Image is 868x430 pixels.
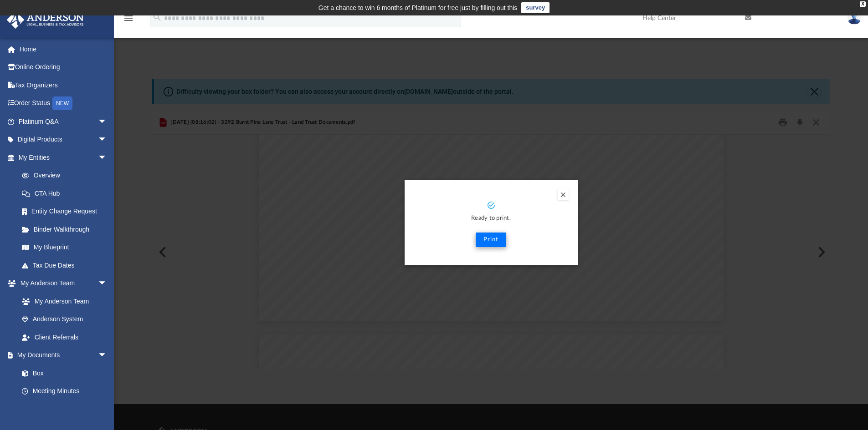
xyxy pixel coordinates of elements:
img: Anderson Advisors Platinum Portal [4,11,87,29]
a: My Blueprint [13,238,116,257]
a: Tax Due Dates [13,256,121,274]
a: Digital Productsarrow_drop_down [6,131,121,149]
i: search [152,12,162,22]
a: Platinum Q&Aarrow_drop_down [6,112,121,131]
a: Box [13,364,112,382]
div: Get a chance to win 6 months of Platinum for free just by filling out this [318,2,518,13]
span: arrow_drop_down [98,274,116,293]
a: Client Referrals [13,328,116,346]
i: menu [123,13,134,24]
a: Order StatusNEW [6,94,121,113]
div: Preview [152,111,831,369]
img: User Pic [847,11,861,25]
p: Ready to print. [414,213,569,224]
a: survey [521,2,550,13]
span: arrow_drop_down [98,131,116,149]
a: Entity Change Request [13,202,121,221]
a: CTA Hub [13,184,121,202]
a: My Documentsarrow_drop_down [6,346,116,364]
a: menu [123,17,134,24]
a: Tax Organizers [6,76,121,94]
a: Binder Walkthrough [13,220,121,238]
span: arrow_drop_down [98,346,116,365]
button: Print [476,233,506,247]
a: Anderson System [13,310,116,329]
a: Home [6,40,121,58]
a: My Anderson Team [13,292,112,310]
div: NEW [52,96,72,110]
a: My Entitiesarrow_drop_down [6,148,121,167]
a: Meeting Minutes [13,382,116,400]
span: arrow_drop_down [98,148,116,167]
a: My Anderson Teamarrow_drop_down [6,274,116,293]
div: close [860,1,866,7]
a: Online Ordering [6,58,121,76]
span: arrow_drop_down [98,112,116,131]
a: Overview [13,167,121,185]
